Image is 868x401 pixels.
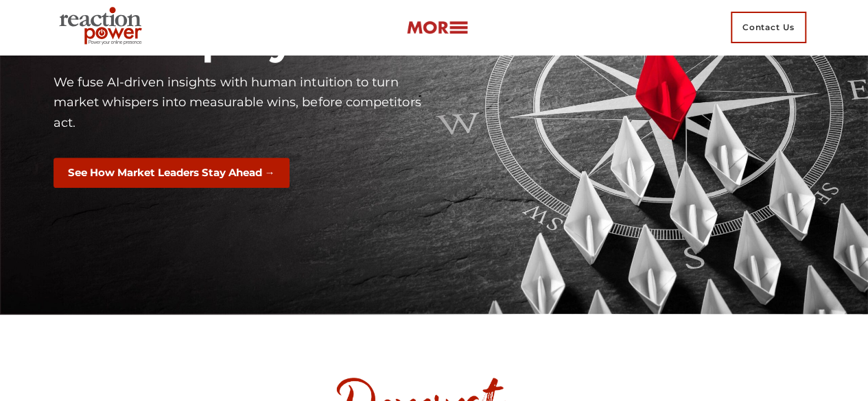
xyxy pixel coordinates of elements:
[54,3,153,52] img: Executive Branding | Personal Branding Agency
[54,158,290,189] button: See How Market Leaders Stay Ahead →
[731,12,806,43] span: Contact Us
[54,73,424,134] p: We fuse AI-driven insights with human intuition to turn market whispers into measurable wins, bef...
[54,165,290,180] a: See How Market Leaders Stay Ahead →
[406,20,468,36] img: more-btn.png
